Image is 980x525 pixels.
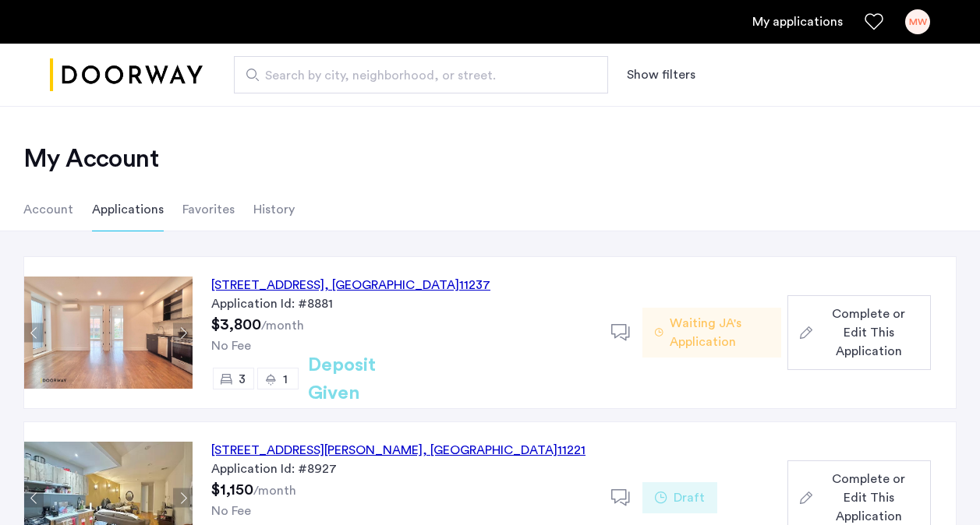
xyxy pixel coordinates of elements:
span: , [GEOGRAPHIC_DATA] [423,444,557,456]
div: [STREET_ADDRESS][PERSON_NAME] 11221 [211,441,586,460]
a: Favorites [865,12,883,31]
sub: /month [261,319,304,332]
span: Search by city, neighborhood, or street. [265,66,564,85]
span: $3,800 [211,317,261,333]
button: button [787,295,931,370]
div: Application Id: #8927 [211,460,593,478]
li: Favorites [182,188,235,231]
li: Account [23,188,73,231]
h2: Deposit Given [308,351,432,407]
div: [STREET_ADDRESS] 11237 [211,276,490,294]
span: No Fee [211,340,251,352]
button: Next apartment [173,488,193,508]
button: Previous apartment [24,488,44,508]
span: Complete or Edit This Application [819,305,918,361]
span: Draft [674,488,705,507]
sub: /month [253,484,296,497]
h2: My Account [23,143,957,174]
a: Cazamio logo [50,46,203,104]
li: History [253,188,295,231]
span: 3 [239,373,246,386]
img: logo [50,46,203,104]
input: Apartment Search [234,56,608,93]
button: Previous apartment [24,323,44,343]
a: My application [752,12,843,31]
img: Apartment photo [24,277,193,389]
button: Next apartment [173,323,193,343]
span: , [GEOGRAPHIC_DATA] [324,279,459,291]
li: Applications [92,188,164,231]
span: $1,150 [211,482,253,498]
span: Waiting JA's Application [670,314,769,351]
iframe: chat widget [915,463,964,509]
span: 1 [283,373,288,386]
div: Application Id: #8881 [211,294,593,313]
div: MW [905,9,930,34]
button: Show or hide filters [627,65,695,84]
span: No Fee [211,505,251,517]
